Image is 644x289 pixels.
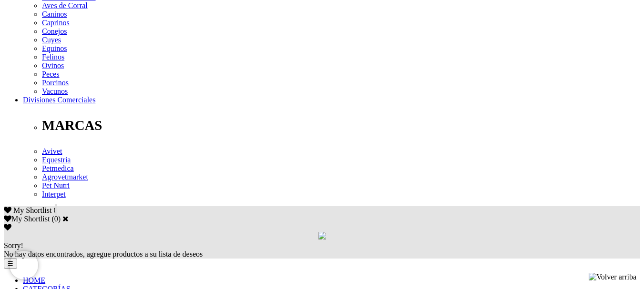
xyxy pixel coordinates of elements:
[589,273,636,281] img: Volver arriba
[42,79,69,87] a: Porcinos
[51,215,61,223] span: ( )
[42,118,640,133] p: MARCAS
[53,206,57,214] span: 0
[23,276,45,284] a: HOME
[42,164,74,172] a: Petmedica
[62,215,69,222] a: Cerrar
[4,215,50,223] label: My Shortlist
[42,156,71,164] a: Equestria
[42,53,64,61] a: Felinos
[42,181,70,189] a: Pet Nutri
[42,1,88,10] a: Aves de Corral
[42,36,61,44] a: Cuyes
[4,241,640,259] div: No hay datos encontrados, agregue productos a su lista de deseos
[54,215,58,223] label: 0
[42,147,62,155] a: Avivet
[42,10,67,18] a: Caninos
[4,241,23,249] span: Sorry!
[10,251,38,279] iframe: Brevo live chat
[42,87,68,95] a: Vacunos
[13,206,51,214] span: My Shortlist
[318,232,326,239] img: loading.gif
[42,190,66,198] a: Interpet
[42,173,88,181] a: Agrovetmarket
[4,259,17,269] button: ☰
[42,70,59,78] a: Peces
[42,19,70,27] a: Caprinos
[42,61,64,70] a: Ovinos
[42,27,67,35] a: Conejos
[42,44,67,52] a: Equinos
[23,96,95,104] a: Divisiones Comerciales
